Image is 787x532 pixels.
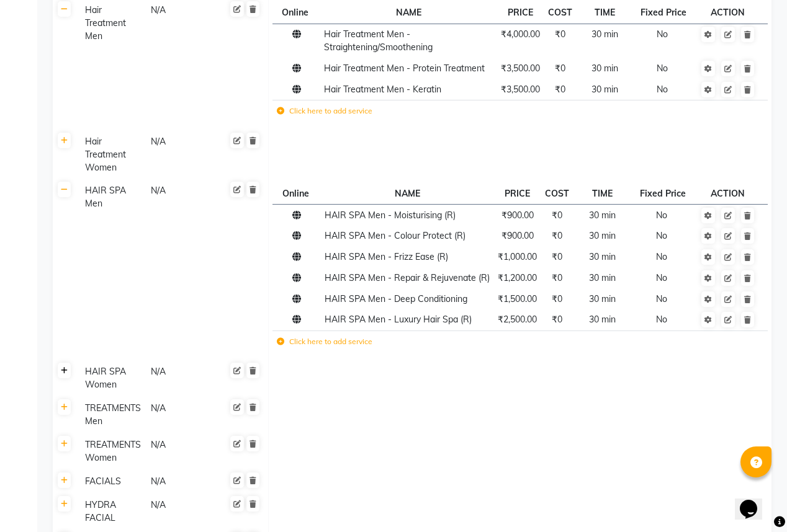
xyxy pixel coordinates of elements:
th: Fixed Price [633,2,696,24]
th: TIME [576,2,633,24]
span: ₹0 [555,84,565,95]
label: Click here to add service [277,336,372,347]
th: Online [272,2,320,24]
label: Click here to add service [277,105,372,117]
span: No [657,84,668,95]
span: ₹1,500.00 [498,293,537,304]
div: N/A [150,474,214,489]
th: Fixed Price [632,183,696,204]
span: ₹0 [552,210,562,221]
span: ₹3,500.00 [501,84,540,95]
th: TIME [573,183,632,204]
span: 30 min [589,210,616,221]
div: N/A [150,401,214,429]
span: ₹0 [555,63,565,74]
div: HAIR SPA Men [80,183,145,211]
div: N/A [150,497,214,526]
th: COST [541,183,573,204]
span: HAIR SPA Men - Moisturising (R) [325,210,456,221]
span: HAIR SPA Men - Repair & Rejuvenate (R) [325,272,490,283]
span: No [657,63,668,74]
span: 30 min [591,84,618,95]
span: No [656,272,667,283]
th: COST [544,2,576,24]
span: HAIR SPA Men - Frizz Ease (R) [325,251,448,262]
th: Online [272,183,321,204]
div: N/A [150,2,214,44]
span: 30 min [589,314,616,325]
span: 30 min [589,230,616,241]
div: Hair Treatment Men [80,2,145,44]
span: Hair Treatment Men - Straightening/Smoothening [324,29,433,53]
div: N/A [150,134,214,175]
span: HAIR SPA Men - Colour Protect (R) [325,230,465,241]
span: ₹1,000.00 [498,251,537,262]
span: No [656,293,667,304]
span: 30 min [589,293,616,304]
span: 30 min [589,272,616,283]
th: PRICE [494,183,541,204]
div: N/A [150,364,214,392]
div: HAIR SPA Women [80,364,145,392]
div: Hair Treatment Women [80,134,145,175]
span: ₹0 [552,230,562,241]
div: TREATMENTS Men [80,401,145,429]
th: ACTION [696,183,760,204]
div: HYDRA FACIAL [80,497,145,526]
div: N/A [150,437,214,466]
iframe: chat widget [735,482,775,520]
th: ACTION [696,2,760,24]
span: ₹1,200.00 [498,272,537,283]
span: No [656,230,667,241]
span: ₹900.00 [501,210,534,221]
span: ₹0 [552,251,562,262]
div: FACIALS [80,474,145,489]
th: NAME [321,183,494,204]
span: 30 min [591,63,618,74]
span: HAIR SPA Men - Luxury Hair Spa (R) [325,314,472,325]
span: ₹3,500.00 [501,63,540,74]
span: Hair Treatment Men - Keratin [324,84,441,95]
span: ₹0 [552,314,562,325]
th: NAME [320,2,497,24]
span: ₹2,500.00 [498,314,537,325]
span: ₹0 [552,272,562,283]
span: No [656,251,667,262]
span: ₹900.00 [501,230,534,241]
span: HAIR SPA Men - Deep Conditioning [325,293,467,304]
span: 30 min [589,251,616,262]
span: Hair Treatment Men - Protein Treatment [324,63,485,74]
span: ₹0 [552,293,562,304]
span: No [656,210,667,221]
th: PRICE [497,2,544,24]
span: ₹0 [555,29,565,40]
span: No [657,29,668,40]
div: TREATMENTS Women [80,437,145,466]
span: ₹4,000.00 [501,29,540,40]
span: 30 min [591,29,618,40]
span: No [656,314,667,325]
div: N/A [150,183,214,211]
